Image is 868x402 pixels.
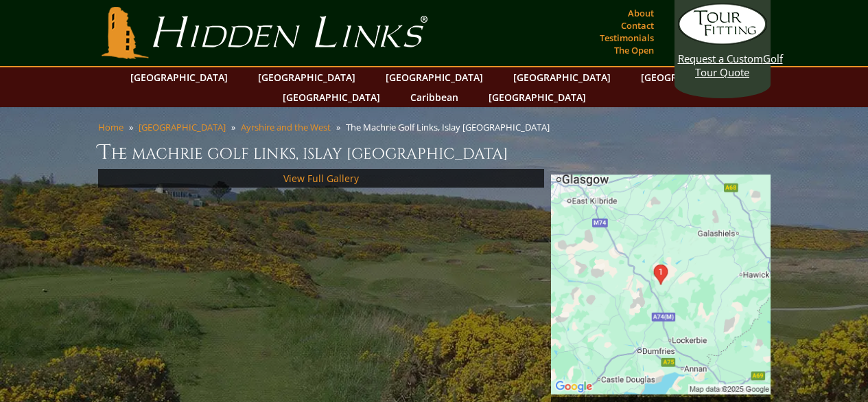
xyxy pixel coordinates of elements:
a: Request a CustomGolf Tour Quote [678,3,767,79]
img: Google Map of The Machrie Hotel and Golf Links, United Kingdom [551,175,771,394]
span: Request a Custom [678,52,763,65]
a: Testimonials [596,28,657,47]
a: [GEOGRAPHIC_DATA] [124,67,235,87]
a: The Open [611,41,657,60]
a: View Full Gallery [283,172,359,185]
a: [GEOGRAPHIC_DATA] [482,87,593,107]
a: [GEOGRAPHIC_DATA] [276,87,387,107]
a: [GEOGRAPHIC_DATA] [251,67,362,87]
a: Contact [618,16,657,35]
h1: The Machrie Golf Links, Islay [GEOGRAPHIC_DATA] [98,139,771,166]
a: [GEOGRAPHIC_DATA] [634,67,745,87]
a: [GEOGRAPHIC_DATA] [379,67,490,87]
a: About [624,3,657,23]
a: Caribbean [403,87,465,107]
a: Home [98,121,124,133]
a: [GEOGRAPHIC_DATA] [139,121,226,133]
a: Ayrshire and the West [241,121,331,133]
a: [GEOGRAPHIC_DATA] [506,67,618,87]
li: The Machrie Golf Links, Islay [GEOGRAPHIC_DATA] [346,121,555,133]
